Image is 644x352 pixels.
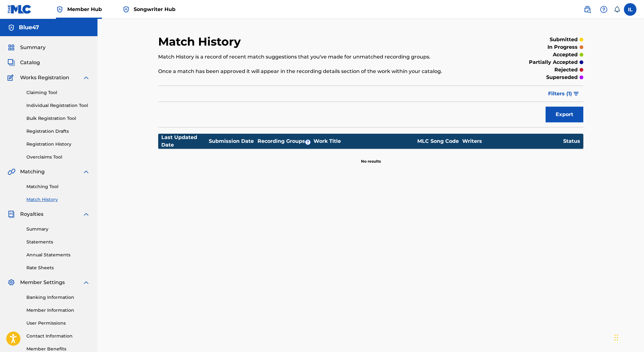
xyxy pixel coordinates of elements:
[158,53,486,61] p: Match History is a record of recent match suggestions that you've made for unmatched recording gr...
[597,3,610,16] div: Help
[8,210,15,218] img: Royalties
[8,44,15,51] img: Summary
[8,59,40,66] a: CatalogCatalog
[56,6,64,13] img: Top Rightsholder
[581,3,594,16] a: Public Search
[8,5,32,14] img: MLC Logo
[553,51,578,59] p: accepted
[614,328,618,347] div: Drag
[26,115,90,122] a: Bulk Registration Tool
[26,333,90,339] a: Contact Information
[20,59,40,66] span: Catalog
[26,102,90,109] a: Individual Registration Tool
[67,6,102,13] span: Member Hub
[361,151,381,164] p: No results
[82,210,90,218] img: expand
[26,252,90,258] a: Annual Statements
[529,59,578,66] p: partially accepted
[305,140,310,145] span: ?
[614,6,620,13] div: Notifications
[26,89,90,96] a: Claiming Tool
[82,168,90,176] img: expand
[8,44,46,51] a: SummarySummary
[8,168,15,176] img: Matching
[8,74,16,81] img: Works Registration
[574,92,579,96] img: filter
[161,134,208,149] div: Last Updated Date
[546,74,578,81] p: superseded
[20,210,43,218] span: Royalties
[544,86,583,102] button: Filters (1)
[546,107,583,122] button: Export
[134,6,175,13] span: Songwriter Hub
[414,137,462,145] div: MLC Song Code
[626,240,644,292] iframe: Resource Center
[8,24,15,31] img: Accounts
[26,320,90,327] a: User Permissions
[26,128,90,135] a: Registration Drafts
[19,24,39,31] h5: Blue47
[158,68,486,75] p: Once a match has been approved it will appear in the recording details section of the work within...
[20,279,65,286] span: Member Settings
[26,265,90,271] a: Rate Sheets
[257,137,313,145] div: Recording Groups
[548,90,572,98] span: Filters ( 1 )
[209,137,256,145] div: Submission Date
[550,36,578,43] p: submitted
[122,6,130,13] img: Top Rightsholder
[8,59,15,66] img: Catalog
[600,6,608,13] img: help
[26,307,90,314] a: Member Information
[26,226,90,232] a: Summary
[624,3,636,16] div: User Menu
[8,279,15,286] img: Member Settings
[314,137,414,145] div: Work Title
[26,183,90,190] a: Matching Tool
[26,294,90,301] a: Banking Information
[613,322,644,352] iframe: Chat Widget
[563,137,580,145] div: Status
[26,196,90,203] a: Match History
[26,154,90,160] a: Overclaims Tool
[547,43,578,51] p: in progress
[462,137,563,145] div: Writers
[26,141,90,148] a: Registration History
[554,66,578,74] p: rejected
[20,74,69,81] span: Works Registration
[20,44,46,51] span: Summary
[82,279,90,286] img: expand
[584,6,591,13] img: search
[26,239,90,245] a: Statements
[158,35,244,49] h2: Match History
[20,168,45,176] span: Matching
[82,74,90,81] img: expand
